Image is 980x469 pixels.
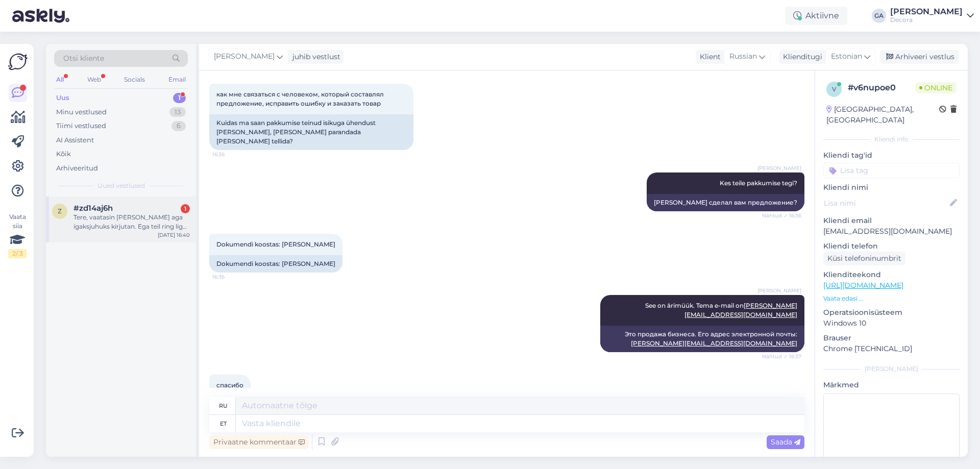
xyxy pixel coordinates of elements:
div: 6 [171,121,186,131]
div: Kuidas ma saan pakkumise teinud isikuga ühendust [PERSON_NAME], [PERSON_NAME] parandada [PERSON_N... [209,114,413,150]
div: [PERSON_NAME] [890,8,963,16]
div: Decora [890,16,963,24]
div: Tiimi vestlused [56,121,106,131]
div: [GEOGRAPHIC_DATA], [GEOGRAPHIC_DATA] [826,104,939,126]
div: ru [219,397,228,414]
p: Kliendi telefon [823,241,960,252]
div: Это продажа бизнеса. Его адрес электронной почты: [600,326,804,352]
div: et [220,415,227,432]
span: Dokumendi koostas: [PERSON_NAME] [216,240,335,248]
div: GA [872,9,886,23]
span: спасибо [216,381,243,389]
p: Operatsioonisüsteem [823,307,960,318]
span: Saada [771,437,800,447]
p: Klienditeekond [823,269,960,280]
div: [DATE] 16:40 [158,231,190,239]
p: [EMAIL_ADDRESS][DOMAIN_NAME] [823,226,960,237]
input: Lisa nimi [824,198,948,209]
div: Vaata siia [8,212,27,258]
a: [PERSON_NAME]Decora [890,8,974,24]
span: как мне связаться с человеком, который составлял предложение, исправить ошибку и заказать товар [216,90,385,107]
a: [URL][DOMAIN_NAME] [823,281,903,290]
input: Lisa tag [823,163,960,178]
p: Kliendi nimi [823,182,960,193]
div: Kõik [56,149,71,159]
p: Chrome [TECHNICAL_ID] [823,343,960,354]
span: [PERSON_NAME] [757,287,801,294]
p: Windows 10 [823,318,960,329]
span: 16:36 [212,151,251,158]
div: 1 [173,93,186,103]
div: # v6nupoe0 [848,82,915,94]
span: Nähtud ✓ 16:36 [762,212,801,219]
div: Privaatne kommentaar [209,435,309,449]
div: All [54,73,66,86]
div: 1 [181,204,190,213]
span: 16:36 [212,273,251,281]
div: AI Assistent [56,135,94,145]
span: Nähtud ✓ 16:37 [762,353,801,360]
div: Email [166,73,188,86]
div: [PERSON_NAME] сделал вам предложение? [647,194,804,211]
div: juhib vestlust [288,52,340,62]
div: Arhiveeritud [56,163,98,174]
span: #zd14aj6h [73,204,113,213]
span: [PERSON_NAME] [214,51,275,62]
div: 13 [169,107,186,117]
span: Otsi kliente [63,53,104,64]
div: Uus [56,93,69,103]
span: z [58,207,62,215]
div: Tere, vaatasin [PERSON_NAME] aga igaksjuhuks kirjutan. Ega teil ring light müügil pole? :) [73,213,190,231]
div: Klienditugi [779,52,822,62]
div: Kliendi info [823,135,960,144]
div: Web [85,73,103,86]
span: v [832,85,836,93]
span: Kes teile pakkumise tegi? [720,179,797,187]
div: Küsi telefoninumbrit [823,252,905,265]
div: Klient [696,52,721,62]
span: Online [915,82,957,93]
p: Märkmed [823,380,960,390]
p: Vaata edasi ... [823,294,960,303]
div: Arhiveeri vestlus [880,50,959,64]
span: Estonian [831,51,862,62]
p: Brauser [823,333,960,343]
span: [PERSON_NAME] [757,164,801,172]
div: Aktiivne [785,7,847,25]
div: 2 / 3 [8,249,27,258]
a: [PERSON_NAME][EMAIL_ADDRESS][DOMAIN_NAME] [631,339,797,347]
div: Minu vestlused [56,107,107,117]
div: Socials [122,73,147,86]
span: Uued vestlused [97,181,145,190]
img: Askly Logo [8,52,28,71]
p: Kliendi tag'id [823,150,960,161]
span: See on ärimüük. Tema e-mail on [645,302,797,318]
span: Russian [729,51,757,62]
div: [PERSON_NAME] [823,364,960,374]
div: Dokumendi koostas: [PERSON_NAME] [209,255,342,273]
p: Kliendi email [823,215,960,226]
